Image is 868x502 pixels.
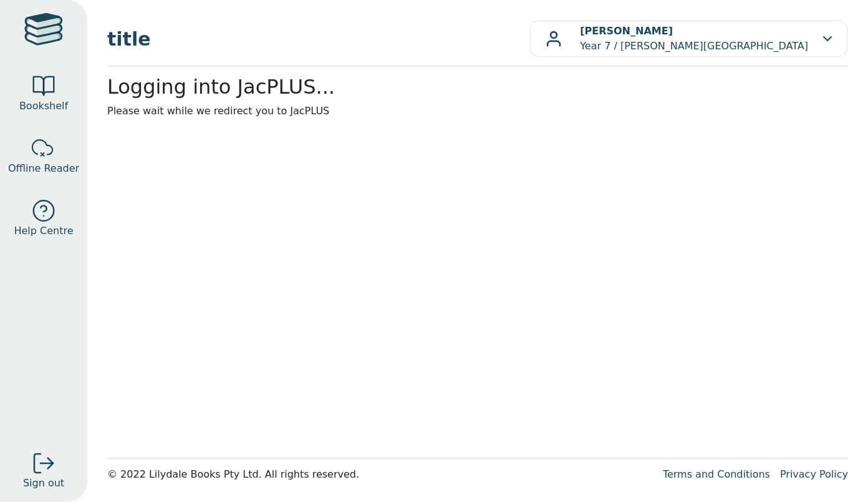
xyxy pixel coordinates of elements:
[529,20,848,57] button: [PERSON_NAME]Year 7 / [PERSON_NAME][GEOGRAPHIC_DATA]
[14,224,73,239] span: Help Centre
[8,161,79,176] span: Offline Reader
[23,476,64,491] span: Sign out
[107,104,848,119] p: Please wait while we redirect you to JacPLUS
[580,24,808,54] p: Year 7 / [PERSON_NAME][GEOGRAPHIC_DATA]
[107,25,529,53] span: title
[580,25,673,37] b: [PERSON_NAME]
[107,75,848,99] h2: Logging into JacPLUS...
[107,467,653,482] div: © 2022 Lilydale Books Pty Ltd. All rights reserved.
[780,468,848,480] a: Privacy Policy
[19,99,68,114] span: Bookshelf
[663,468,770,480] a: Terms and Conditions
